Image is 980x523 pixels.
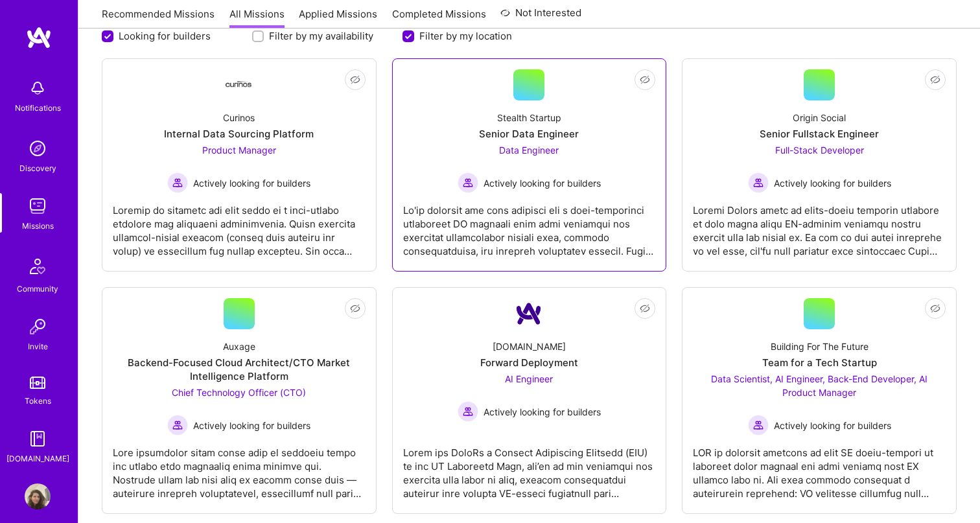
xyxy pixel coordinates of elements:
div: Lo'ip dolorsit ame cons adipisci eli s doei-temporinci utlaboreet DO magnaali enim admi veniamqui... [403,193,656,258]
img: Actively looking for builders [458,172,478,193]
div: Lorem ips DoloRs a Consect Adipiscing Elitsedd (EIU) te inc UT Laboreetd Magn, ali’en ad min veni... [403,436,656,500]
i: icon EyeClosed [640,75,650,85]
img: User Avatar [25,483,51,509]
a: Origin SocialSenior Fullstack EngineerFull-Stack Developer Actively looking for buildersActively ... [693,69,946,261]
span: Data Engineer [499,145,559,156]
img: Actively looking for builders [458,401,478,422]
div: Senior Data Engineer [479,127,579,141]
div: Curinos [223,111,255,124]
img: teamwork [25,193,51,219]
div: [DOMAIN_NAME] [6,452,69,465]
span: Chief Technology Officer (CTO) [172,387,306,398]
i: icon EyeClosed [350,75,360,85]
a: Stealth StartupSenior Data EngineerData Engineer Actively looking for buildersActively looking fo... [403,69,656,261]
div: Building For The Future [771,340,869,353]
div: Origin Social [793,111,846,124]
a: Applied Missions [299,7,377,29]
span: Actively looking for builders [484,405,601,419]
i: icon EyeClosed [930,303,940,314]
span: Actively looking for builders [774,176,891,190]
a: AuxageBackend-Focused Cloud Architect/CTO Market Intelligence PlatformChief Technology Officer (C... [113,298,366,503]
div: Forward Deployment [480,356,578,369]
img: Invite [25,314,51,340]
div: Invite [28,340,48,353]
div: Loremi Dolors ametc ad elits-doeiu temporin utlabore et dolo magna aliqu EN-adminim veniamqu nost... [693,193,946,258]
i: icon EyeClosed [930,75,940,85]
div: Community [17,282,58,296]
img: guide book [25,426,51,452]
span: Actively looking for builders [484,176,601,190]
img: Actively looking for builders [167,172,188,193]
img: Actively looking for builders [748,172,769,193]
div: Missions [22,219,54,233]
div: Notifications [15,101,61,115]
a: Not Interested [500,5,581,29]
div: Backend-Focused Cloud Architect/CTO Market Intelligence Platform [113,356,366,383]
img: Actively looking for builders [167,415,188,436]
div: Tokens [25,394,51,408]
div: Team for a Tech Startup [762,356,877,369]
a: Company LogoCurinosInternal Data Sourcing PlatformProduct Manager Actively looking for buildersAc... [113,69,366,261]
a: Completed Missions [392,7,486,29]
span: AI Engineer [505,373,553,384]
i: icon EyeClosed [350,303,360,314]
span: Full-Stack Developer [775,145,864,156]
span: Actively looking for builders [193,176,310,190]
img: Actively looking for builders [748,415,769,436]
a: User Avatar [21,483,54,509]
span: Actively looking for builders [193,419,310,432]
div: Loremip do sitametc adi elit seddo ei t inci-utlabo etdolore mag aliquaeni adminimvenia. Quisn ex... [113,193,366,258]
label: Looking for builders [119,29,211,43]
a: Building For The FutureTeam for a Tech StartupData Scientist, AI Engineer, Back-End Developer, AI... [693,298,946,503]
label: Filter by my location [419,29,512,43]
div: [DOMAIN_NAME] [493,340,566,353]
span: Product Manager [202,145,276,156]
span: Data Scientist, AI Engineer, Back-End Developer, AI Product Manager [711,373,927,398]
div: Auxage [223,340,255,353]
a: Recommended Missions [102,7,215,29]
div: Lore ipsumdolor sitam conse adip el seddoeiu tempo inc utlabo etdo magnaaliq enima minimve qui. N... [113,436,366,500]
img: discovery [25,135,51,161]
label: Filter by my availability [269,29,373,43]
img: Company Logo [224,81,255,89]
i: icon EyeClosed [640,303,650,314]
img: Community [22,251,53,282]
a: Company Logo[DOMAIN_NAME]Forward DeploymentAI Engineer Actively looking for buildersActively look... [403,298,656,503]
img: logo [26,26,52,49]
img: bell [25,75,51,101]
div: Discovery [19,161,56,175]
img: Company Logo [513,298,544,329]
div: Internal Data Sourcing Platform [164,127,314,141]
div: Senior Fullstack Engineer [760,127,879,141]
div: LOR ip dolorsit ametcons ad elit SE doeiu-tempori ut laboreet dolor magnaal eni admi veniamq nost... [693,436,946,500]
div: Stealth Startup [497,111,561,124]
img: tokens [30,377,45,389]
a: All Missions [229,7,285,29]
span: Actively looking for builders [774,419,891,432]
